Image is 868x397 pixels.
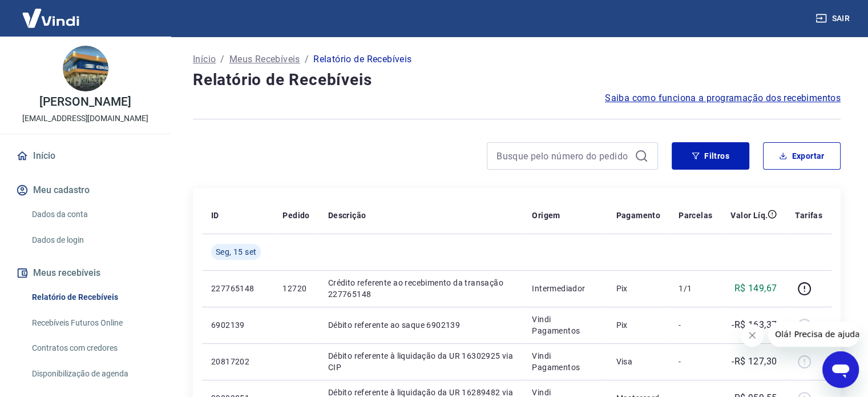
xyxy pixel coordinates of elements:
p: Vindi Pagamentos [532,350,597,373]
p: Débito referente à liquidação da UR 16302925 via CIP [328,350,514,373]
a: Dados da conta [27,203,157,226]
span: Olá! Precisa de ajuda? [7,8,96,17]
a: Relatório de Recebíveis [27,286,157,309]
p: / [305,53,309,66]
p: R$ 149,67 [734,282,777,295]
span: Seg, 15 set [216,246,256,258]
a: Recebíveis Futuros Online [27,311,157,335]
p: Pedido [282,210,309,221]
button: Exportar [763,142,841,170]
a: Dados de login [27,228,157,252]
button: Filtros [672,142,749,170]
p: / [220,53,224,66]
p: Pix [616,283,660,294]
p: 6902139 [211,319,264,331]
a: Meus Recebíveis [229,53,300,66]
a: Saiba como funciona a programação dos recebimentos [605,91,841,105]
button: Sair [813,8,854,29]
p: ID [211,210,219,221]
p: Origem [532,210,560,221]
p: Pagamento [616,210,660,221]
iframe: Mensagem da empresa [768,322,859,347]
a: Início [14,143,157,169]
p: 1/1 [679,283,712,294]
p: 20817202 [211,356,264,367]
img: Vindi [14,1,88,35]
p: Parcelas [679,210,712,221]
p: Visa [616,356,660,367]
p: Pix [616,319,660,331]
a: Início [193,53,216,66]
p: -R$ 163,37 [732,318,777,332]
p: - [679,356,712,367]
p: Tarifas [795,210,822,221]
p: Vindi Pagamentos [532,314,597,336]
p: 227765148 [211,283,264,294]
iframe: Fechar mensagem [741,324,764,347]
p: Crédito referente ao recebimento da transação 227765148 [328,277,514,300]
p: Valor Líq. [730,210,768,221]
a: Contratos com credores [27,336,157,360]
h4: Relatório de Recebíveis [193,69,841,91]
p: -R$ 127,30 [732,355,777,368]
img: 25cb0f7b-aa61-4434-9177-116d2142747f.jpeg [63,46,108,91]
p: Débito referente ao saque 6902139 [328,319,514,331]
p: Relatório de Recebíveis [313,53,411,66]
button: Meu cadastro [14,178,157,203]
input: Busque pelo número do pedido [496,147,630,165]
button: Meus recebíveis [14,260,157,286]
p: [PERSON_NAME] [39,96,131,108]
p: Descrição [328,210,366,221]
p: [EMAIL_ADDRESS][DOMAIN_NAME] [22,113,148,125]
p: - [679,319,712,331]
p: 12720 [282,283,309,294]
iframe: Botão para abrir a janela de mensagens [822,351,859,388]
p: Intermediador [532,283,597,294]
a: Disponibilização de agenda [27,362,157,386]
